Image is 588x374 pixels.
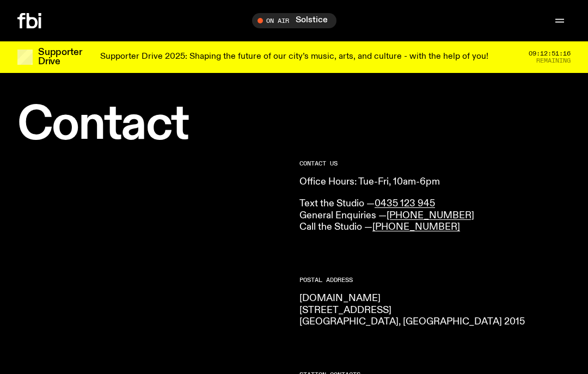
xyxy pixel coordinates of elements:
[536,58,571,64] span: Remaining
[387,211,474,220] a: [PHONE_NUMBER]
[252,13,336,28] button: On AirSolstice
[100,52,488,62] p: Supporter Drive 2025: Shaping the future of our city’s music, arts, and culture - with the help o...
[529,51,571,57] span: 09:12:51:16
[299,277,571,283] h2: Postal Address
[375,199,435,209] a: 0435 123 945
[299,176,571,188] p: Office Hours: Tue-Fri, 10am-6pm
[299,293,571,328] p: [DOMAIN_NAME] [STREET_ADDRESS] [GEOGRAPHIC_DATA], [GEOGRAPHIC_DATA] 2015
[299,161,571,167] h2: CONTACT US
[299,198,571,234] p: Text the Studio — General Enquiries — Call the Studio —
[17,103,289,148] h1: Contact
[38,48,82,66] h3: Supporter Drive
[372,222,460,232] a: [PHONE_NUMBER]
